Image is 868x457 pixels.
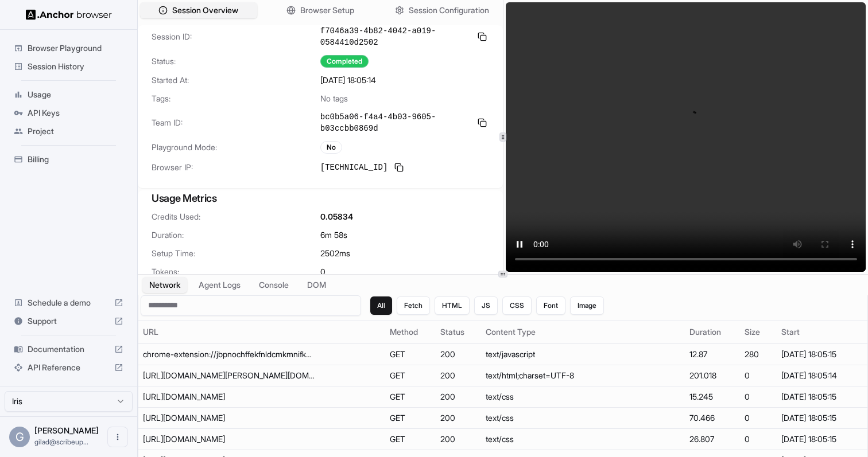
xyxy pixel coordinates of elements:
[320,141,342,154] div: No
[385,407,436,428] td: GET
[152,211,320,222] span: Credits Used:
[385,428,436,450] td: GET
[385,386,436,407] td: GET
[152,56,320,67] span: Status:
[152,248,320,259] span: Setup Time:
[481,386,685,407] td: text/css
[152,75,320,86] span: Started At:
[320,55,369,68] div: Completed
[34,438,88,446] span: gilad@scribeup.io
[152,266,320,278] span: Tokens:
[320,75,376,86] span: [DATE] 18:05:14
[320,111,471,134] span: bc0b5a06-f4a4-4b03-9605-b03ccbb0869d
[28,61,123,72] span: Session History
[436,386,481,407] td: 200
[26,9,112,20] img: Anchor Logo
[152,190,489,206] h3: Usage Metrics
[300,5,354,16] span: Browser Setup
[143,391,315,403] div: https://images-na.ssl-images-amazon.com/images/I/21tNz3PlzXL._RC%7C51MqAENQaOL.css_.css?AUIClient...
[777,386,867,407] td: [DATE] 18:05:15
[436,428,481,450] td: 200
[9,340,128,358] div: Documentation
[9,39,128,57] div: Browser Playground
[436,407,481,428] td: 200
[172,5,238,16] span: Session Overview
[28,126,123,137] span: Project
[9,150,128,169] div: Billing
[34,425,99,435] span: Gilad Spitzer
[9,294,128,312] div: Schedule a demo
[502,296,532,315] button: CSS
[320,93,348,104] span: No tags
[777,407,867,428] td: [DATE] 18:05:15
[300,277,333,293] button: DOM
[152,117,320,128] span: Team ID:
[685,343,741,365] td: 12.87
[740,407,777,428] td: 0
[9,358,128,377] div: API Reference
[474,296,498,315] button: JS
[320,25,471,48] span: f7046a39-4b82-4042-a019-0584410d2502
[740,428,777,450] td: 0
[385,365,436,386] td: GET
[192,277,247,293] button: Agent Logs
[409,5,489,16] span: Session Configuration
[740,365,777,386] td: 0
[370,296,392,315] button: All
[536,296,565,315] button: Font
[143,326,381,338] div: URL
[152,229,320,241] span: Duration:
[152,93,320,104] span: Tags:
[152,31,320,42] span: Session ID:
[685,407,741,428] td: 70.466
[481,365,685,386] td: text/html;charset=UTF-8
[152,142,320,153] span: Playground Mode:
[28,297,110,308] span: Schedule a demo
[570,296,604,315] button: Image
[28,315,110,327] span: Support
[252,277,296,293] button: Console
[320,162,388,173] span: [TECHNICAL_ID]
[320,248,350,259] span: 2502 ms
[397,296,430,315] button: Fetch
[28,362,110,373] span: API Reference
[435,296,470,315] button: HTML
[390,326,431,338] div: Method
[320,229,347,241] span: 6m 58s
[685,428,741,450] td: 26.807
[740,343,777,365] td: 280
[143,370,315,381] div: https://www.amazon.com/ap/signin?openid.pape.max_auth_age=3600&openid.return_to=https%3A%2F%2Fwww...
[385,343,436,365] td: GET
[481,428,685,450] td: text/css
[320,266,325,278] span: 0
[28,42,123,54] span: Browser Playground
[143,433,315,445] div: https://images-na.ssl-images-amazon.com/images/I/21Kn+EeZqiL.css?AUIClients/CVFAssets
[685,365,741,386] td: 201.018
[481,407,685,428] td: text/css
[9,104,128,122] div: API Keys
[28,343,110,355] span: Documentation
[440,326,476,338] div: Status
[107,427,128,447] button: Open menu
[28,154,123,165] span: Billing
[436,365,481,386] td: 200
[745,326,772,338] div: Size
[9,57,128,76] div: Session History
[9,85,128,104] div: Usage
[777,428,867,450] td: [DATE] 18:05:15
[28,89,123,100] span: Usage
[9,312,128,330] div: Support
[777,365,867,386] td: [DATE] 18:05:14
[152,162,320,173] span: Browser IP:
[685,386,741,407] td: 15.245
[777,343,867,365] td: [DATE] 18:05:15
[143,412,315,424] div: https://images-na.ssl-images-amazon.com/images/I/11Q3J0BXRuL._RC%7C01ZTHTZObnL.css,41CH6lOLkAL.cs...
[320,211,353,222] span: 0.05834
[689,326,736,338] div: Duration
[142,277,187,293] button: Network
[740,386,777,407] td: 0
[781,326,863,338] div: Start
[9,122,128,140] div: Project
[486,326,680,338] div: Content Type
[28,107,123,119] span: API Keys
